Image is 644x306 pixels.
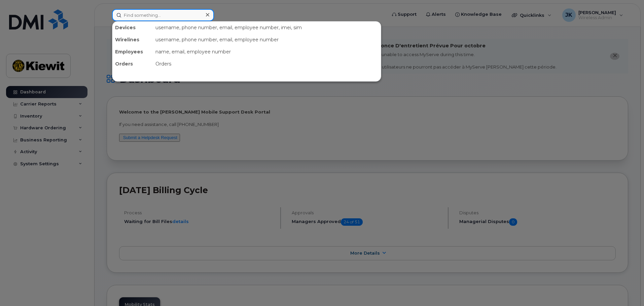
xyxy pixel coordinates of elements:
[153,46,381,58] div: name, email, employee number
[615,277,639,301] iframe: Messenger Launcher
[112,34,153,46] div: Wirelines
[112,21,153,34] div: Devices
[112,58,153,70] div: Orders
[153,34,381,46] div: username, phone number, email, employee number
[112,46,153,58] div: Employees
[153,58,381,70] div: Orders
[153,21,381,34] div: username, phone number, email, employee number, imei, sim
